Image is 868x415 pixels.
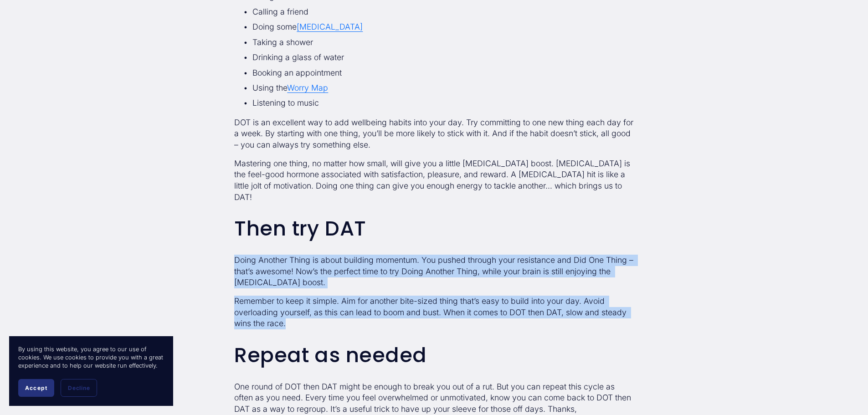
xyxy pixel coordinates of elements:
[252,37,633,48] p: Taking a shower
[61,379,97,397] button: Decline
[18,379,54,397] button: Accept
[18,345,164,370] p: By using this website, you agree to our use of cookies. We use cookies to provide you with a grea...
[234,296,633,329] p: Remember to keep it simple. Aim for another bite-sized thing that’s easy to build into your day. ...
[234,158,633,203] p: Mastering one thing, no matter how small, will give you a little [MEDICAL_DATA] boost. [MEDICAL_D...
[234,217,633,240] h2: Then try DAT
[68,384,90,391] span: Decline
[25,384,47,391] span: Accept
[297,22,363,31] a: [MEDICAL_DATA]
[234,344,633,367] h2: Repeat as needed
[252,82,633,94] p: Using the
[234,255,633,288] p: Doing Another Thing is about building momentum. You pushed through your resistance and Did One Th...
[234,117,633,151] p: DOT is an excellent way to add wellbeing habits into your day. Try committing to one new thing ea...
[252,6,633,18] p: Calling a friend
[9,336,173,406] section: Cookie banner
[252,67,633,79] p: Booking an appointment
[287,83,328,92] a: Worry Map
[252,21,633,33] p: Doing some
[252,97,633,109] p: Listening to music
[252,52,633,63] p: Drinking a glass of water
